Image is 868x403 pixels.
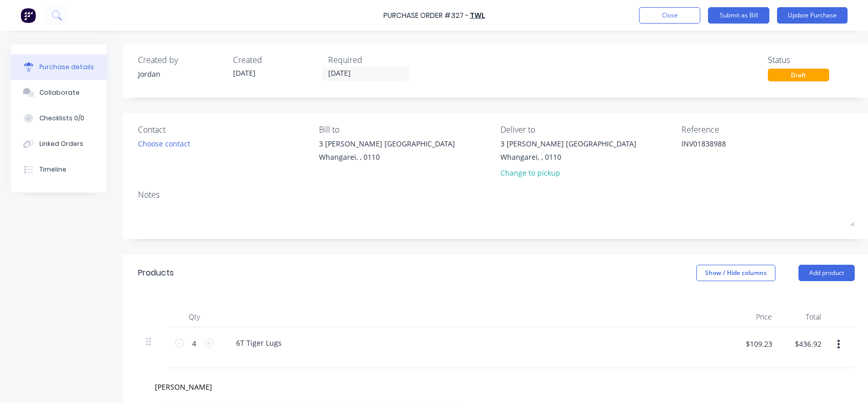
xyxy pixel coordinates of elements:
[696,265,775,281] button: Show / Hide columns
[39,88,80,97] div: Collaborate
[39,139,83,149] div: Linked Orders
[383,10,469,21] div: Purchase Order #327 -
[777,7,848,24] button: Update Purchase
[11,157,107,182] button: Timeline
[780,307,829,327] div: Total
[11,80,107,105] button: Collaborate
[138,54,225,66] div: Created by
[319,152,455,162] div: Whangarei, , 0110
[328,54,415,66] div: Required
[500,123,674,136] div: Deliver to
[138,267,174,279] div: Products
[11,54,107,80] button: Purchase details
[500,152,636,162] div: Whangarei, , 0110
[11,131,107,157] button: Linked Orders
[228,335,290,350] div: 6T Tiger Lugs
[11,105,107,131] button: Checklists 0/0
[708,7,769,24] button: Submit as Bill
[138,138,190,149] div: Choose contact
[798,265,855,281] button: Add product
[169,307,220,327] div: Qty
[681,123,855,136] div: Reference
[39,62,94,72] div: Purchase details
[20,8,36,23] img: Factory
[731,307,780,327] div: Price
[319,123,492,136] div: Bill to
[470,10,485,20] a: TWL
[138,188,855,201] div: Notes
[138,123,311,136] div: Contact
[768,54,855,66] div: Status
[500,167,636,178] div: Change to pickup
[138,69,225,79] div: Jordan
[39,114,84,123] div: Checklists 0/0
[39,165,66,174] div: Timeline
[681,138,809,161] textarea: INV01838988
[233,54,320,66] div: Created
[768,69,829,81] div: Draft
[319,138,455,149] div: 3 [PERSON_NAME] [GEOGRAPHIC_DATA]
[639,7,700,24] button: Close
[154,376,359,397] input: Start typing to add a product...
[500,138,636,149] div: 3 [PERSON_NAME] [GEOGRAPHIC_DATA]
